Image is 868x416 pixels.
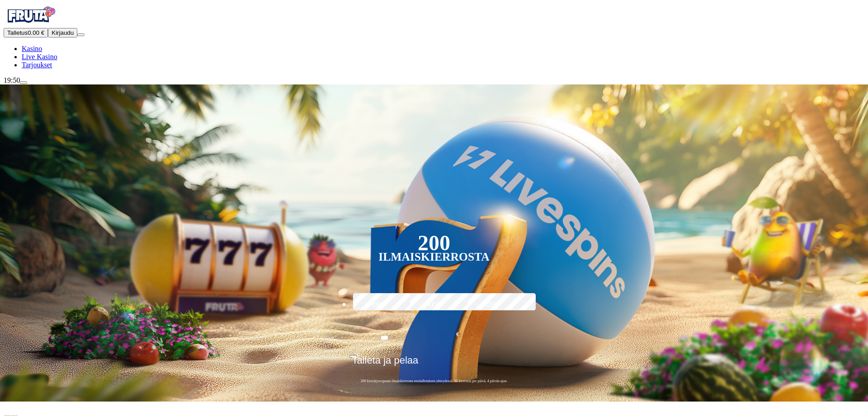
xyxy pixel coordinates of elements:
[349,379,519,383] span: 200 kierrätysvapaata ilmaiskierrosta ensitalletuksen yhteydessä. 50 kierrosta per päivä, 4 päivän...
[22,53,57,61] a: poker-chip iconLive Kasino
[20,81,27,84] button: live-chat
[52,29,74,36] span: Kirjaudu
[4,4,864,69] nav: Primary
[77,33,85,36] button: menu
[22,45,42,52] a: diamond iconKasino
[378,252,490,262] div: Ilmaiskierrosta
[357,352,359,357] span: €
[418,238,450,248] div: 200
[408,292,460,318] label: €150
[22,61,52,69] a: gift-inverted iconTarjoukset
[28,29,44,36] span: 0.00 €
[465,292,518,318] label: €250
[456,330,459,339] span: €
[7,29,28,36] span: Talletus
[22,45,42,52] span: Kasino
[4,20,58,28] a: Fruta
[349,354,519,373] button: Talleta ja pelaa
[4,4,58,26] img: Fruta
[22,53,57,61] span: Live Kasino
[4,28,48,37] button: Talletusplus icon0.00 €
[22,61,52,69] span: Tarjoukset
[48,28,77,37] button: Kirjaudu
[352,355,419,373] span: Talleta ja pelaa
[351,292,403,318] label: €50
[4,76,20,84] span: 19:50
